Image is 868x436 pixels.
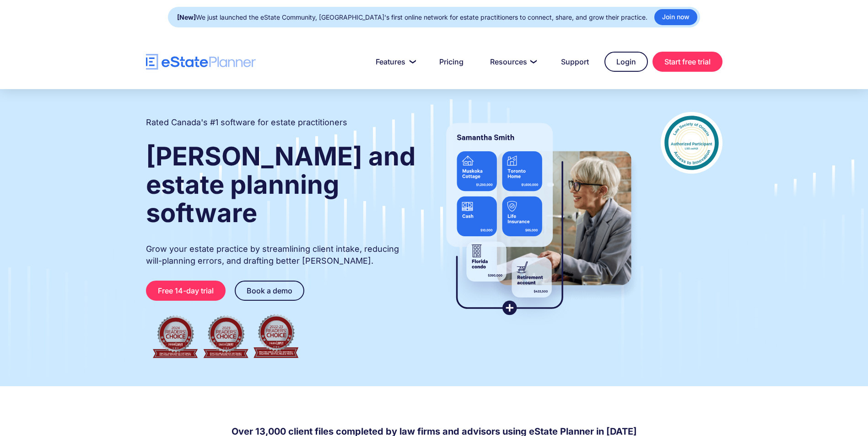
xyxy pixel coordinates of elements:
a: Support [550,53,600,71]
p: Grow your estate practice by streamlining client intake, reducing will-planning errors, and draft... [146,243,417,267]
a: Start free trial [652,52,722,72]
a: Book a demo [235,281,304,301]
a: Resources [479,53,545,71]
a: Login [604,52,648,72]
a: home [146,54,256,70]
div: We just launched the eState Community, [GEOGRAPHIC_DATA]'s first online network for estate practi... [177,11,647,24]
h2: Rated Canada's #1 software for estate practitioners [146,117,347,128]
a: Features [365,53,424,71]
a: Pricing [428,53,474,71]
a: Free 14-day trial [146,281,226,301]
strong: [PERSON_NAME] and estate planning software [146,141,415,229]
strong: [New] [177,13,196,21]
img: estate planner showing wills to their clients, using eState Planner, a leading estate planning so... [435,112,642,327]
a: Join now [654,9,697,25]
